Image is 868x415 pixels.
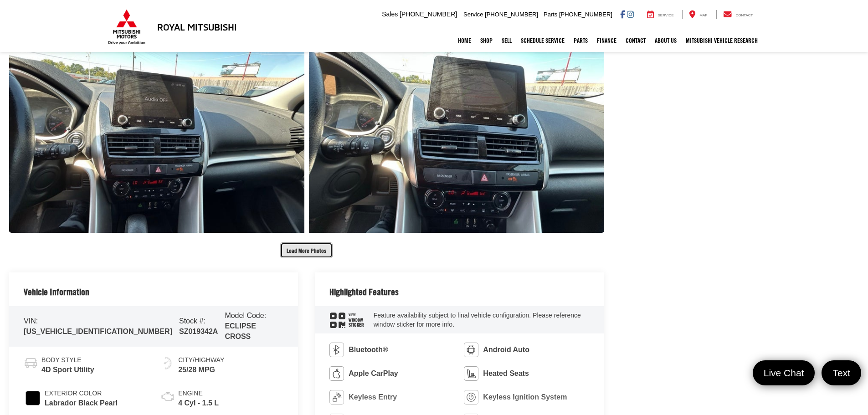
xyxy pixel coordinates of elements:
[483,369,529,379] span: Heated Seats
[309,12,604,233] a: Expand Photo 15
[620,10,625,18] a: Facebook: Click to visit our Facebook page
[497,29,516,52] a: Sell
[658,13,674,17] span: Service
[382,10,398,18] span: Sales
[621,29,650,52] a: Contact
[225,312,266,319] span: Model Code:
[45,398,118,409] span: Labrador Black Pearl
[45,389,118,398] span: Exterior Color
[682,10,714,19] a: Map
[329,312,364,328] div: window sticker
[6,10,308,236] img: 2022 Mitsubishi Eclipse Cross SE
[559,11,612,18] span: [PHONE_NUMBER]
[225,322,256,340] span: ECLIPSE CROSS
[650,29,681,52] a: About Us
[753,360,815,385] a: Live Chat
[483,345,529,355] span: Android Auto
[463,11,483,18] span: Service
[280,242,333,258] button: Load More Photos
[179,328,218,335] span: SZ019342A
[329,366,344,381] img: Apple CarPlay
[464,366,478,381] img: Heated Seats
[306,10,607,236] img: 2022 Mitsubishi Eclipse Cross SE
[9,12,304,233] a: Expand Photo 14
[349,345,388,355] span: Bluetooth®
[41,356,94,365] span: Body Style
[485,11,538,18] span: [PHONE_NUMBER]
[828,367,855,379] span: Text
[24,328,172,335] span: [US_VEHICLE_IDENTIFICATION_NUMBER]
[569,29,592,52] a: Parts: Opens in a new tab
[681,29,762,52] a: Mitsubishi Vehicle Research
[453,29,476,52] a: Home
[26,391,40,405] span: #000000
[374,312,581,328] span: Feature availability subject to final vehicle configuration. Please reference window sticker for ...
[178,356,224,365] span: City/Highway
[592,29,621,52] a: Finance
[516,29,569,52] a: Schedule Service: Opens in a new tab
[464,343,478,357] img: Android Auto
[544,11,557,18] span: Parts
[157,22,237,32] h3: Royal Mitsubishi
[716,10,760,19] a: Contact
[640,10,681,19] a: Service
[329,390,344,405] img: Keyless Entry
[179,317,205,325] span: Stock #:
[759,367,809,379] span: Live Chat
[400,10,457,18] span: [PHONE_NUMBER]
[822,360,861,385] a: Text
[627,10,634,18] a: Instagram: Click to visit our Instagram page
[349,313,364,318] span: View
[349,323,364,328] span: Sticker
[699,13,707,17] span: Map
[24,287,89,297] h2: Vehicle Information
[178,398,219,409] span: 4 Cyl - 1.5 L
[106,9,147,45] img: Mitsubishi
[464,390,478,405] img: Keyless Ignition System
[178,365,224,375] span: 25/28 MPG
[329,287,399,297] h2: Highlighted Features
[476,29,497,52] a: Shop
[349,369,398,379] span: Apple CarPlay
[178,389,219,398] span: Engine
[349,318,364,323] span: Window
[735,13,753,17] span: Contact
[160,356,175,370] img: Fuel Economy
[329,343,344,357] img: Bluetooth®
[24,317,38,325] span: VIN:
[41,365,94,375] span: 4D Sport Utility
